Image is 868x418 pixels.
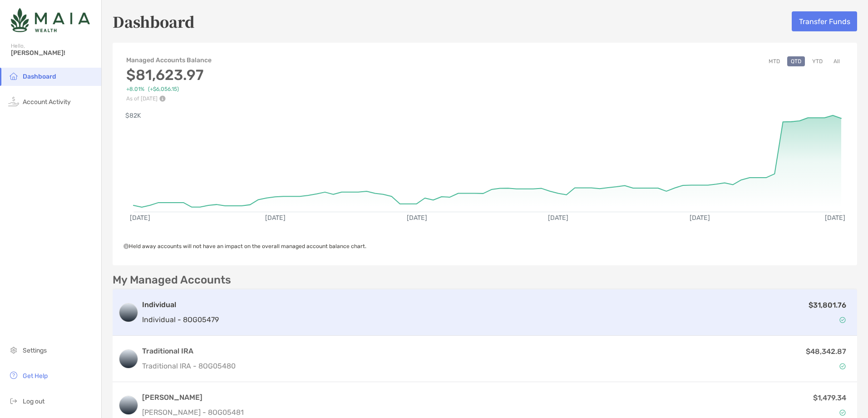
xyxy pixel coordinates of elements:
button: QTD [787,56,805,66]
span: Settings [23,347,47,354]
text: [DATE] [407,214,427,222]
text: [DATE] [825,214,845,222]
p: $48,342.87 [806,346,846,357]
text: $82K [125,112,141,119]
h3: $81,623.97 [126,66,212,84]
p: $1,479.34 [813,392,846,403]
h3: [PERSON_NAME] [142,392,244,403]
img: get-help icon [8,370,19,381]
p: [PERSON_NAME] - 8OG05481 [142,407,244,418]
img: Account Status icon [839,317,846,323]
img: Performance Info [159,95,166,102]
button: Transfer Funds [792,11,857,31]
span: Log out [23,398,44,405]
img: household icon [8,70,19,81]
img: Account Status icon [839,363,846,369]
text: [DATE] [690,214,710,222]
img: Account Status icon [839,409,846,416]
img: logo account [119,396,138,414]
h4: Managed Accounts Balance [126,56,212,64]
img: settings icon [8,344,19,355]
span: (+$6,056.15) [148,86,179,93]
h3: Individual [142,299,219,310]
text: [DATE] [130,214,150,222]
span: +8.01% [126,86,144,93]
span: Get Help [23,372,48,380]
img: logout icon [8,395,19,406]
span: [PERSON_NAME]! [11,49,96,57]
img: Zoe Logo [11,4,90,36]
button: YTD [809,56,826,66]
span: Dashboard [23,73,56,80]
img: activity icon [8,96,19,107]
h5: Dashboard [113,11,195,32]
text: [DATE] [548,214,568,222]
img: logo account [119,350,138,368]
button: All [830,56,843,66]
text: [DATE] [265,214,286,222]
p: As of [DATE] [126,95,212,102]
p: $31,801.76 [809,299,846,311]
button: MTD [765,56,784,66]
span: Account Activity [23,98,71,106]
p: My Managed Accounts [113,274,231,286]
p: Traditional IRA - 8OG05480 [142,360,236,372]
img: logo account [119,304,138,322]
p: Individual - 8OG05479 [142,314,219,325]
span: Held away accounts will not have an impact on the overall managed account balance chart. [123,243,366,249]
h3: Traditional IRA [142,346,236,357]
